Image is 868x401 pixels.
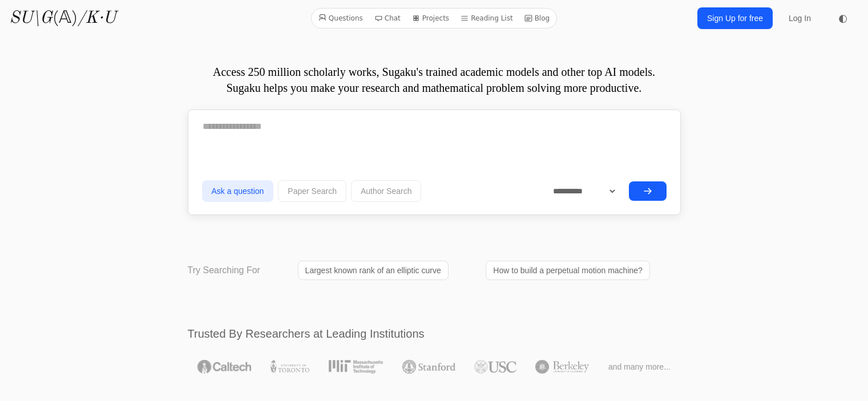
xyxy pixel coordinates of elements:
[608,361,671,372] span: and many more...
[314,11,368,26] a: Questions
[9,10,53,27] i: SU\G
[486,261,650,280] a: How to build a perpetual motion machine?
[78,10,116,27] i: /K·U
[838,13,847,23] span: ◐
[188,64,681,96] p: Access 250 million scholarly works, Sugaku's trained academic models and other top AI models. Sug...
[298,261,449,280] a: Largest known rank of an elliptic curve
[351,180,422,202] button: Author Search
[520,11,555,26] a: Blog
[202,180,274,202] button: Ask a question
[278,180,346,202] button: Paper Search
[188,326,681,342] h2: Trusted By Researchers at Leading Institutions
[535,360,589,374] img: UC Berkeley
[697,7,773,29] a: Sign Up for free
[197,360,251,374] img: Caltech
[271,360,309,374] img: University of Toronto
[329,360,383,374] img: MIT
[782,8,818,29] a: Log In
[407,11,454,26] a: Projects
[188,264,260,277] p: Try Searching For
[456,11,518,26] a: Reading List
[9,8,116,29] a: SU\G(𝔸)/K·U
[831,7,854,30] button: ◐
[370,11,405,26] a: Chat
[474,360,516,374] img: USC
[402,360,455,374] img: Stanford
